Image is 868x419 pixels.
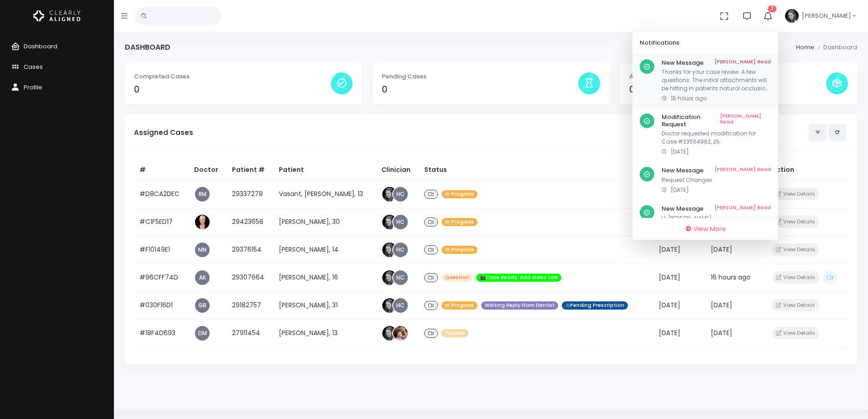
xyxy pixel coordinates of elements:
[772,299,819,311] button: View Details
[393,215,408,229] a: HC
[442,329,468,338] span: Paused
[766,160,848,181] th: Action
[134,291,189,319] td: #030F16D1
[134,84,331,95] h4: 0
[659,273,680,282] span: [DATE]
[189,160,226,181] th: Doctor
[226,180,273,208] td: 29337278
[671,94,707,102] span: 16 hours ago
[632,54,778,109] a: New Message[PERSON_NAME] ReadThanks for your case review. A few questions. The initial attachment...
[636,222,775,236] a: View More
[273,208,376,236] td: [PERSON_NAME], 30
[226,208,273,236] td: 29423658
[671,148,689,155] span: [DATE]
[802,11,851,21] span: [PERSON_NAME]
[273,180,376,208] td: Vasant, [PERSON_NAME], 13
[671,186,689,194] span: [DATE]
[273,160,376,181] th: Patient
[134,129,809,137] h5: Assigned Cases
[442,218,478,227] span: In Progress
[393,270,408,285] a: HC
[273,236,376,264] td: [PERSON_NAME], 14
[562,301,628,310] span: ⚠Pending Prescription
[226,160,273,181] th: Patient #
[662,129,771,146] p: Doctor requested modification for Case #23564962, 25.
[662,167,771,174] h6: New Message
[714,205,771,212] a: [PERSON_NAME] Read
[442,190,478,199] span: In Progress
[195,270,210,285] a: AK
[629,84,826,95] h4: 0
[481,301,558,310] span: Waiting Reply From Dentist
[768,5,776,12] span: 7
[632,200,778,254] a: New Message[PERSON_NAME] ReadHi [PERSON_NAME],thank you for your help and time. I had a few follo...
[134,319,189,347] td: #18F4D693
[772,327,819,339] button: View Details
[195,243,210,257] a: MN
[273,291,376,319] td: [PERSON_NAME], 31
[273,319,376,347] td: [PERSON_NAME], 13
[632,108,778,161] a: Modification Request[PERSON_NAME] ReadDoctor requested modification for Case #23564962, 25.[DATE]
[226,319,273,347] td: 27911454
[134,160,189,181] th: #
[632,54,778,218] div: scrollable content
[273,264,376,291] td: [PERSON_NAME], 16
[772,271,819,284] button: View Details
[714,59,771,67] a: [PERSON_NAME] Read
[662,205,771,212] h6: New Message
[195,326,210,341] a: DM
[382,84,579,95] h4: 0
[134,208,189,236] td: #C1F5ED17
[662,59,771,67] h6: New Message
[714,167,771,174] a: [PERSON_NAME] Read
[226,264,273,291] td: 29307664
[419,160,653,181] th: Status
[659,328,680,337] span: [DATE]
[772,243,819,256] button: View Details
[772,188,819,200] button: View Details
[659,300,680,310] span: [DATE]
[772,216,819,228] button: View Details
[814,43,857,52] li: Dashboard
[226,291,273,319] td: 29182757
[24,62,43,71] span: Cases
[711,328,732,337] span: [DATE]
[134,236,189,264] td: #F10149E1
[134,180,189,208] td: #D8CA2DEC
[659,245,680,254] span: [DATE]
[720,114,771,128] a: [PERSON_NAME] Read
[24,83,42,92] span: Profile
[24,42,57,51] span: Dashboard
[711,273,750,282] span: 16 hours ago
[393,243,408,257] a: HC
[442,301,478,310] span: In Progress
[376,160,419,181] th: Clinician
[711,245,732,254] span: [DATE]
[382,72,579,81] p: Pending Cases
[796,43,814,52] li: Home
[195,298,210,313] a: GB
[662,176,771,184] p: Request Changes
[476,274,561,282] span: 🎬Case Ready. Add Video Link
[134,264,189,291] td: #96CFF74D
[662,114,771,128] h6: Modification Request
[442,246,478,254] span: In Progress
[662,68,771,93] p: Thanks for your case review. A few questions. The initial attachments will be hitting in patients...
[226,236,273,264] td: 29376154
[134,72,331,81] p: Completed Cases
[711,300,732,310] span: [DATE]
[442,274,473,282] span: Question
[393,298,408,313] a: HC
[632,161,778,200] a: New Message[PERSON_NAME] ReadRequest Changes[DATE]
[195,187,210,202] a: RM
[393,187,408,202] span: HC
[33,6,81,26] a: Logo Horizontal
